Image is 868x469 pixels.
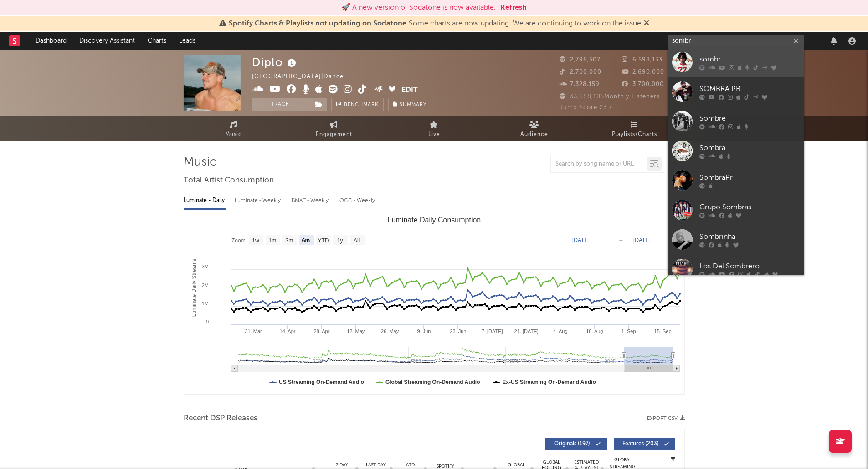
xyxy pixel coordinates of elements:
[339,193,376,208] div: OCC - Weekly
[229,20,406,27] span: Spotify Charts & Playlists not updating on Sodatone
[668,254,804,284] a: Los Del Sombrero
[201,282,208,288] text: 2M
[612,129,657,140] span: Playlists/Charts
[622,81,664,87] span: 3,700,000
[668,225,804,254] a: Sombrinha
[428,129,440,140] span: Live
[337,237,343,244] text: 1y
[201,264,208,269] text: 3M
[173,32,202,50] a: Leads
[560,94,660,100] span: 33,688,105 Monthly Listeners
[252,71,354,82] div: [GEOGRAPHIC_DATA] | Dance
[347,328,365,334] text: 12. May
[252,98,309,111] button: Track
[699,172,800,183] div: SombraPr
[245,328,262,334] text: 31. Mar
[381,328,399,334] text: 26. May
[344,100,379,111] span: Benchmark
[699,54,800,65] div: sombr
[318,237,329,244] text: YTD
[184,413,257,424] span: Recent DSP Releases
[285,237,293,244] text: 3m
[668,47,804,77] a: sombr
[225,129,242,140] span: Music
[699,231,800,242] div: Sombrinha
[400,102,426,107] span: Summary
[231,237,246,244] text: Zoom
[699,142,800,153] div: Sombra
[668,77,804,106] a: SOMBRA PR
[647,416,685,421] button: Export CSV
[481,328,503,334] text: 7. [DATE]
[618,237,624,243] text: →
[545,438,607,450] button: Originals(197)
[184,175,274,186] span: Total Artist Consumption
[484,116,585,141] a: Audience
[668,35,804,47] input: Search for artists
[316,129,352,140] span: Engagement
[252,237,259,244] text: 1w
[621,328,636,334] text: 1. Sep
[644,20,649,27] span: Dismiss
[384,116,484,141] a: Live
[560,57,601,63] span: 2,796,507
[622,57,663,63] span: 6,598,133
[654,328,671,334] text: 15. Sep
[201,301,208,306] text: 1M
[520,129,548,140] span: Audience
[622,69,664,75] span: 2,690,000
[190,259,197,317] text: Luminate Daily Streams
[560,69,601,75] span: 2,700,000
[450,328,466,334] text: 23. Jun
[614,438,675,450] button: Features(203)
[235,193,282,208] div: Luminate - Weekly
[586,328,603,334] text: 18. Aug
[268,237,276,244] text: 1m
[699,113,800,124] div: Sombre
[668,166,804,195] a: SombraPr
[313,328,329,334] text: 28. Apr
[184,116,284,141] a: Music
[279,328,295,334] text: 14. Apr
[302,237,309,244] text: 6m
[699,261,800,272] div: Los Del Sombrero
[502,379,596,385] text: Ex-US Streaming On-Demand Audio
[401,85,418,96] button: Edit
[560,105,612,111] span: Jump Score: 23.7
[560,81,600,87] span: 7,328,159
[229,20,641,27] span: : Some charts are now updating. We are continuing to work on the issue
[417,328,431,334] text: 9. Jun
[184,212,684,394] svg: Luminate Daily Consumption
[553,328,567,334] text: 4. Aug
[699,83,800,94] div: SOMBRA PR
[292,193,330,208] div: BMAT - Weekly
[29,32,73,50] a: Dashboard
[551,441,593,447] span: Originals ( 197 )
[387,216,481,224] text: Luminate Daily Consumption
[633,237,651,243] text: [DATE]
[205,319,208,324] text: 0
[184,193,226,208] div: Luminate - Daily
[279,379,364,385] text: US Streaming On-Demand Audio
[331,98,384,111] a: Benchmark
[284,116,384,141] a: Engagement
[620,441,662,447] span: Features ( 203 )
[668,195,804,225] a: Grupo Sombras
[551,161,647,168] input: Search by song name or URL
[252,55,298,70] div: Diplo
[668,136,804,166] a: Sombra
[385,379,480,385] text: Global Streaming On-Demand Audio
[353,237,359,244] text: All
[141,32,173,50] a: Charts
[500,2,527,13] button: Refresh
[572,237,590,243] text: [DATE]
[668,106,804,136] a: Sombre
[388,98,431,111] button: Summary
[341,2,496,13] div: 🚀 A new version of Sodatone is now available.
[514,328,538,334] text: 21. [DATE]
[73,32,141,50] a: Discovery Assistant
[699,202,800,212] div: Grupo Sombras
[585,116,685,141] a: Playlists/Charts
